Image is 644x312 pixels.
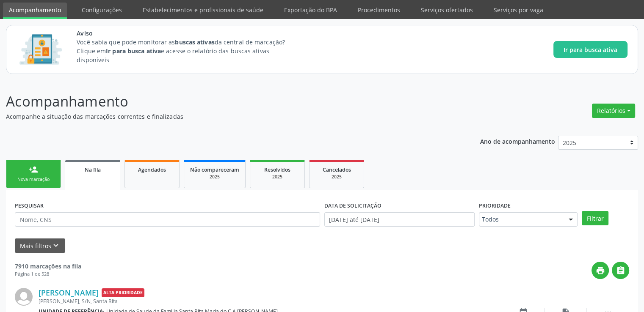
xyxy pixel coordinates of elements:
[190,174,239,180] div: 2025
[15,212,320,227] input: Nome, CNS
[138,166,166,173] span: Agendados
[39,298,502,305] div: [PERSON_NAME], S/N, Santa Rita
[264,166,290,173] span: Resolvidos
[39,288,99,297] a: [PERSON_NAME]
[352,3,406,17] a: Procedimentos
[278,3,343,17] a: Exportação do BPA
[591,262,609,279] button: print
[15,262,81,270] strong: 7910 marcações na fila
[17,30,65,68] img: Imagem de CalloutCard
[51,241,61,250] i: keyboard_arrow_down
[488,3,549,17] a: Serviços por vaga
[190,166,239,173] span: Não compareceram
[564,45,617,54] span: Ir para busca ativa
[85,166,101,173] span: Na fila
[479,199,511,212] label: Prioridade
[6,91,448,112] p: Acompanhamento
[76,3,128,17] a: Configurações
[324,212,475,227] input: Selecione um intervalo
[315,174,358,180] div: 2025
[612,262,629,279] button: 
[106,47,161,55] strong: Ir para busca ativa
[415,3,479,17] a: Serviços ofertados
[15,238,65,253] button: Mais filtroskeyboard_arrow_down
[324,199,381,212] label: DATA DE SOLICITAÇÃO
[553,41,627,58] button: Ir para busca ativa
[15,199,44,212] label: PESQUISAR
[256,174,299,180] div: 2025
[3,3,67,19] a: Acompanhamento
[323,166,351,173] span: Cancelados
[15,271,81,278] div: Página 1 de 528
[480,136,555,146] p: Ano de acompanhamento
[29,165,38,174] div: person_add
[175,38,214,46] strong: buscas ativas
[77,38,301,64] p: Você sabia que pode monitorar as da central de marcação? Clique em e acesse o relatório das busca...
[12,176,55,183] div: Nova marcação
[482,215,561,224] span: Todos
[102,288,144,297] span: Alta Prioridade
[592,104,635,118] button: Relatórios
[6,112,448,121] p: Acompanhe a situação das marcações correntes e finalizadas
[582,211,608,225] button: Filtrar
[596,266,605,275] i: print
[137,3,269,17] a: Estabelecimentos e profissionais de saúde
[77,29,301,38] span: Aviso
[616,266,625,275] i: 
